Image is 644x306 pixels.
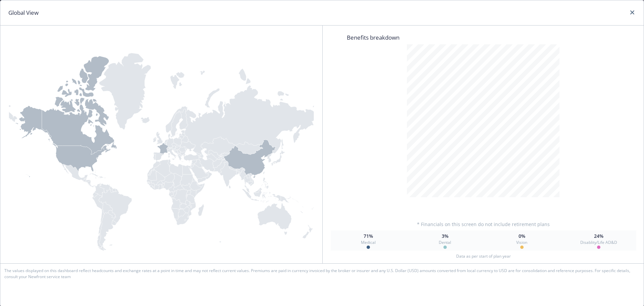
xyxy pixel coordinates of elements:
span: * Financials on this screen do not include retirement plans [417,221,550,228]
span: Dental [439,239,451,246]
button: 0%Vision [484,230,559,251]
span: Disablity/Life AD&D [580,239,617,246]
span: The values displayed on this dashboard reflect headcounts and exchange rates at a point in time a... [4,268,640,280]
span: Benefits breakdown [331,30,637,42]
span: Data as per start of plan year [456,253,511,259]
a: close [628,8,636,16]
span: Vision [516,239,527,246]
span: 0% [519,232,525,239]
button: 24%Disablity/Life AD&D [561,230,636,251]
span: 3% [442,232,448,239]
span: 24% [594,232,603,239]
span: Medical [361,239,376,246]
button: 71%Medical [331,230,406,251]
h1: Global View [8,8,39,17]
button: 3%Dental [407,230,483,251]
span: 71% [364,232,373,239]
